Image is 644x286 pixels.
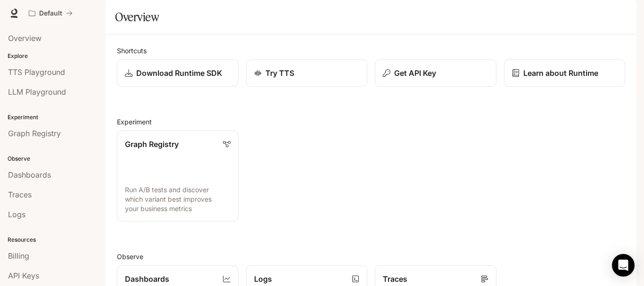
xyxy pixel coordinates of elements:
p: Download Runtime SDK [136,67,222,79]
h2: Experiment [117,117,625,127]
p: Learn about Runtime [523,67,598,79]
p: Get API Key [394,67,436,79]
p: Graph Registry [125,139,179,150]
p: Default [39,9,62,17]
div: Open Intercom Messenger [612,254,635,277]
p: Dashboards [125,273,169,285]
h2: Shortcuts [117,46,625,56]
p: Logs [254,273,272,285]
h2: Observe [117,252,625,261]
a: Learn about Runtime [504,59,626,87]
a: Download Runtime SDK [117,59,239,87]
button: All workspaces [25,4,77,23]
a: Graph RegistryRun A/B tests and discover which variant best improves your business metrics [117,131,239,221]
h1: Overview [115,8,159,26]
a: Try TTS [246,59,368,87]
p: Traces [383,273,407,285]
p: Try TTS [265,67,294,79]
button: Get API Key [375,59,496,87]
p: Run A/B tests and discover which variant best improves your business metrics [125,185,231,213]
